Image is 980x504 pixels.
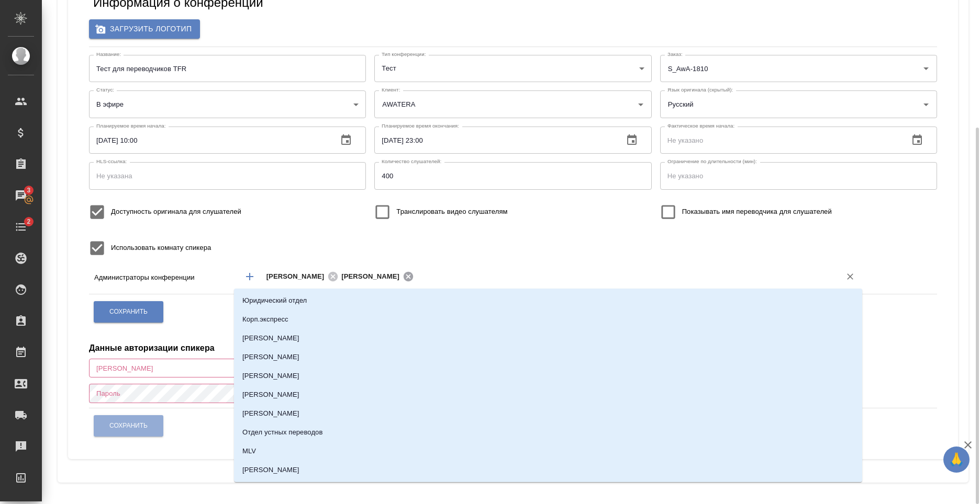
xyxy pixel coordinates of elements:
li: [PERSON_NAME] [234,348,862,366]
p: Администраторы конференции [94,272,234,283]
span: 🙏 [948,449,965,471]
button: Очистить [843,269,857,284]
h4: Данные авторизации спикера [89,342,215,354]
button: 🙏 [943,446,970,473]
span: Транслировать видео слушателям [396,207,507,217]
li: Отдел устных переводов [234,423,862,442]
div: В эфире [89,90,366,118]
li: [PERSON_NAME] [234,404,862,423]
button: Добавить менеджера [237,264,262,289]
input: Не указано [374,162,651,189]
div: Тест [374,55,651,82]
input: Не указана [89,162,366,189]
li: [PERSON_NAME] [234,366,862,385]
input: Не указано [660,162,937,189]
button: Open [919,61,933,76]
a: 3 [3,182,39,209]
div: [PERSON_NAME] [266,270,342,283]
span: Использовать комнату спикера [111,243,211,253]
span: Показывать имя переводчика для слушателей [682,207,832,217]
button: Open [633,97,648,112]
li: [PERSON_NAME] [234,479,862,498]
input: Не указан [89,55,366,82]
a: 2 [3,214,39,240]
span: [PERSON_NAME] [341,271,406,282]
span: Доступность оригинала для слушателей [111,207,241,217]
button: Сохранить [94,301,163,323]
li: Корп.экспресс [234,310,862,329]
input: Не указано [660,127,900,154]
input: Не указано [89,359,347,377]
span: [PERSON_NAME] [266,271,331,282]
span: 2 [20,216,37,227]
span: Сохранить [109,307,148,316]
button: Open [919,97,933,112]
li: Юридический отдел [234,291,862,310]
li: MLV [234,442,862,461]
input: Не указано [89,127,329,154]
li: [PERSON_NAME] [234,385,862,404]
li: [PERSON_NAME] [234,329,862,348]
button: Close [856,276,859,278]
label: Загрузить логотип [89,19,200,39]
li: [PERSON_NAME] [234,461,862,479]
span: Загрузить логотип [97,22,192,36]
span: 3 [20,185,37,196]
input: Не указано [374,127,615,154]
div: [PERSON_NAME] [341,270,417,283]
